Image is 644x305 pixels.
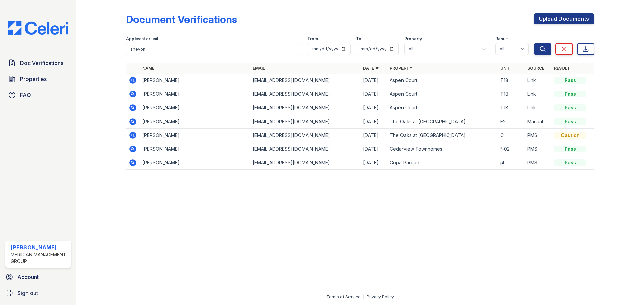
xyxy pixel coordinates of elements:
td: The Oaks at [GEOGRAPHIC_DATA] [387,115,497,129]
td: [EMAIL_ADDRESS][DOMAIN_NAME] [250,142,360,156]
td: The Oaks at [GEOGRAPHIC_DATA] [387,129,497,142]
td: j4 [498,156,525,170]
td: Cedarview Townhomes [387,142,497,156]
span: Doc Verifications [20,59,63,67]
td: Manual [525,115,551,129]
td: Copa Parque [387,156,497,170]
div: Meridian Management Group [11,251,68,265]
div: Pass [554,159,586,166]
td: [DATE] [360,129,387,142]
a: Sign out [3,286,74,300]
td: [PERSON_NAME] [140,87,250,101]
td: [DATE] [360,87,387,101]
img: CE_Logo_Blue-a8612792a0a2168367f1c8372b55b34899dd931a85d93a1a3d3e32e68fde9ad4.png [3,21,74,35]
td: f-02 [498,142,525,156]
td: [DATE] [360,74,387,87]
div: Pass [554,104,586,111]
td: [EMAIL_ADDRESS][DOMAIN_NAME] [250,101,360,115]
td: C [498,129,525,142]
td: [EMAIL_ADDRESS][DOMAIN_NAME] [250,129,360,142]
td: [DATE] [360,101,387,115]
td: E2 [498,115,525,129]
td: T18 [498,87,525,101]
td: Aspen Court [387,74,497,87]
td: [DATE] [360,156,387,170]
label: From [308,36,318,42]
a: Property [390,66,412,71]
a: Account [3,270,74,284]
a: Doc Verifications [5,56,71,70]
span: Sign out [17,289,38,297]
div: Pass [554,118,586,125]
a: Source [527,66,544,71]
a: Properties [5,72,71,86]
div: Document Verifications [126,13,237,25]
a: Date ▼ [363,66,379,71]
td: [EMAIL_ADDRESS][DOMAIN_NAME] [250,115,360,129]
span: Account [17,273,39,281]
div: [PERSON_NAME] [11,243,68,251]
label: To [356,36,361,42]
td: [PERSON_NAME] [140,142,250,156]
td: T18 [498,101,525,115]
td: Link [525,87,551,101]
td: [EMAIL_ADDRESS][DOMAIN_NAME] [250,74,360,87]
td: Aspen Court [387,101,497,115]
td: [DATE] [360,115,387,129]
a: Email [253,66,265,71]
td: [DATE] [360,142,387,156]
input: Search by name, email, or unit number [126,43,302,55]
a: FAQ [5,88,71,102]
a: Unit [500,66,511,71]
td: T18 [498,74,525,87]
a: Result [554,66,570,71]
label: Result [495,36,508,42]
td: [PERSON_NAME] [140,156,250,170]
td: Aspen Court [387,87,497,101]
td: [PERSON_NAME] [140,129,250,142]
td: [EMAIL_ADDRESS][DOMAIN_NAME] [250,87,360,101]
div: Pass [554,77,586,84]
a: Privacy Policy [367,294,394,299]
div: Pass [554,91,586,97]
td: Link [525,74,551,87]
a: Terms of Service [326,294,361,299]
label: Property [404,36,422,42]
a: Upload Documents [534,13,594,24]
td: [PERSON_NAME] [140,74,250,87]
td: [EMAIL_ADDRESS][DOMAIN_NAME] [250,156,360,170]
div: Pass [554,146,586,152]
div: | [363,294,364,299]
td: PMS [525,156,551,170]
label: Applicant or unit [126,36,158,42]
div: Caution [554,132,586,139]
span: FAQ [20,91,31,99]
td: [PERSON_NAME] [140,115,250,129]
a: Name [142,66,154,71]
td: PMS [525,129,551,142]
td: Link [525,101,551,115]
td: [PERSON_NAME] [140,101,250,115]
span: Properties [20,75,47,83]
td: PMS [525,142,551,156]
